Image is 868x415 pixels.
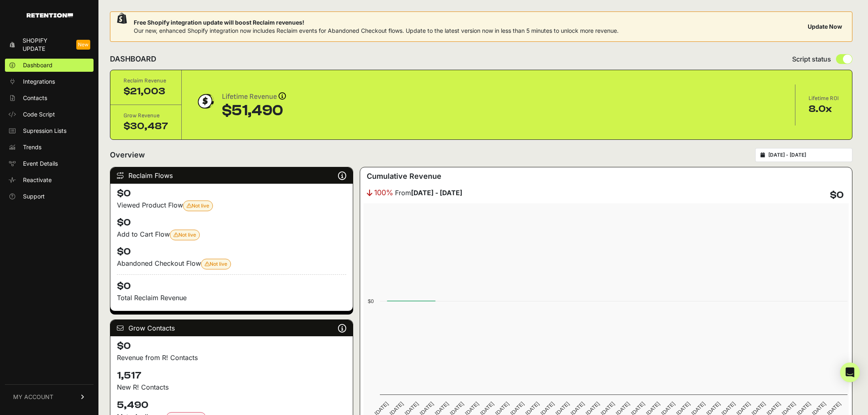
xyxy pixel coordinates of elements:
span: Event Details [23,160,58,168]
strong: [DATE] - [DATE] [411,189,462,197]
span: Our new, enhanced Shopify integration now includes Reclaim events for Abandoned Checkout flows. U... [134,27,619,34]
a: Reactivate [5,173,94,187]
h3: Cumulative Revenue [367,171,441,182]
span: Trends [23,143,41,151]
div: Open Intercom Messenger [840,363,860,382]
div: $21,003 [123,85,168,98]
span: Not live [174,232,196,238]
div: Abandoned Checkout Flow [117,258,346,269]
a: Contacts [5,91,94,105]
div: Add to Cart Flow [117,229,346,240]
text: $0 [368,298,373,304]
span: From [395,188,462,198]
div: Lifetime Revenue [222,91,286,103]
div: Reclaim Revenue [123,77,168,85]
p: New R! Contacts [117,382,346,392]
span: MY ACCOUNT [13,393,53,401]
a: MY ACCOUNT [5,384,94,409]
a: Shopify Update New [5,34,94,55]
span: 100% [374,187,393,198]
span: Contacts [23,94,47,102]
div: Viewed Product Flow [117,200,346,211]
a: Trends [5,141,94,154]
a: Integrations [5,75,94,88]
a: Code Script [5,108,94,121]
span: Supression Lists [23,127,66,135]
div: Grow Revenue [123,112,168,120]
a: Support [5,190,94,203]
h2: DASHBOARD [110,53,156,65]
h4: $0 [117,274,346,293]
span: Not live [187,203,209,209]
span: Code Script [23,110,55,119]
span: Free Shopify integration update will boost Reclaim revenues! [134,18,619,27]
h4: 5,490 [117,399,346,412]
div: 8.0x [809,103,839,116]
button: Update Now [804,19,845,34]
span: Shopify Update [23,36,70,53]
span: Dashboard [23,61,53,69]
a: Dashboard [5,59,94,72]
span: Integrations [23,78,55,86]
h4: $0 [117,187,346,200]
span: Not live [205,261,227,267]
span: Reactivate [23,176,52,184]
h4: 1,517 [117,369,346,382]
span: New [76,40,90,50]
div: Lifetime ROI [809,94,839,103]
a: Event Details [5,157,94,170]
div: Reclaim Flows [110,167,353,184]
div: Grow Contacts [110,320,353,336]
p: Total Reclaim Revenue [117,293,346,303]
span: Script status [792,54,831,64]
img: Retention.com [27,13,73,18]
div: $51,490 [222,103,286,119]
img: dollar-coin-05c43ed7efb7bc0c12610022525b4bbbb207c7efeef5aecc26f025e68dcafac9.png [195,91,215,112]
h4: $0 [830,189,844,202]
h4: $0 [117,216,346,229]
h4: $0 [117,245,346,258]
span: Support [23,192,45,201]
div: $30,487 [123,120,168,133]
h2: Overview [110,149,145,161]
p: Revenue from R! Contacts [117,353,346,363]
h4: $0 [117,340,346,353]
a: Supression Lists [5,124,94,137]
